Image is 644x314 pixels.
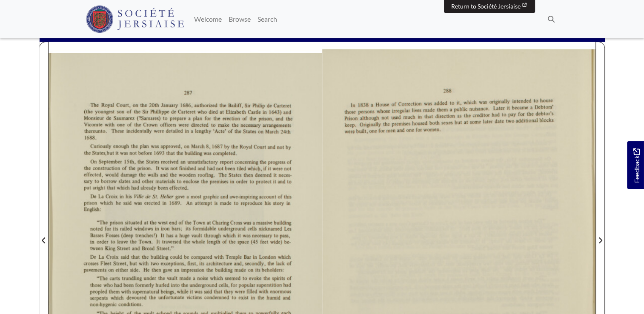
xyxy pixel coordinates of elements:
[86,6,184,33] img: Société Jersiaise
[254,11,280,28] a: Search
[451,3,521,10] span: Return to Société Jersiaise
[225,11,254,28] a: Browse
[631,148,641,183] span: Feedback
[191,11,225,28] a: Welcome
[86,3,184,35] a: Société Jersiaise logo
[627,141,644,189] a: Would you like to provide feedback?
